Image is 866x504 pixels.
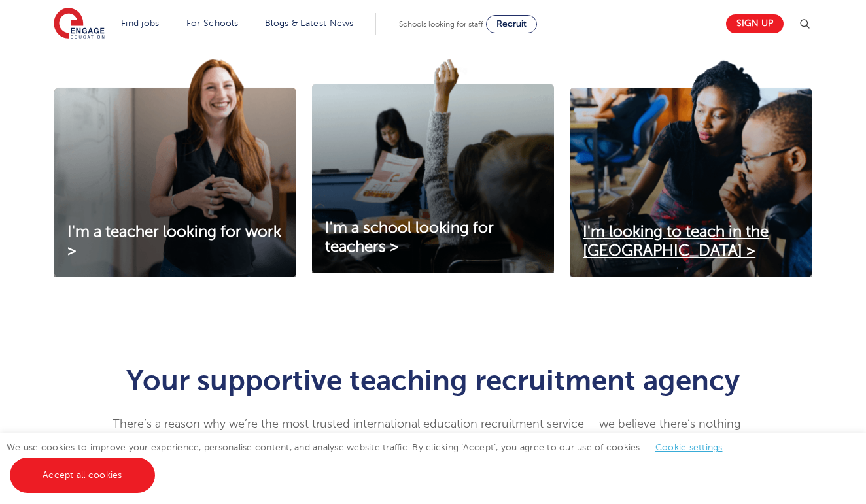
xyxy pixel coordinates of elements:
img: Engage Education [54,8,105,41]
span: We use cookies to improve your experience, personalise content, and analyse website traffic. By c... [7,443,736,480]
a: Recruit [486,15,537,33]
a: Blogs & Latest News [265,18,354,28]
a: I'm looking to teach in the [GEOGRAPHIC_DATA] > [570,223,812,261]
a: Sign up [726,14,784,33]
span: I'm a teacher looking for work > [67,223,281,260]
a: I'm a school looking for teachers > [312,219,554,257]
img: I'm looking to teach in the UK [570,59,812,277]
a: I'm a teacher looking for work > [54,223,296,261]
span: I'm looking to teach in the [GEOGRAPHIC_DATA] > [583,223,769,260]
img: I'm a school looking for teachers [312,59,554,273]
span: I'm a school looking for teachers > [325,219,494,256]
a: Cookie settings [655,443,723,452]
img: I'm a teacher looking for work [54,59,296,277]
span: Recruit [496,19,527,29]
h1: Your supportive teaching recruitment agency [113,366,754,395]
span: Schools looking for staff [399,20,483,29]
a: For Schools [186,18,238,28]
a: Accept all cookies [10,458,155,493]
a: Find jobs [121,18,160,28]
span: There’s a reason why we’re the most trusted international education recruitment service – we beli... [113,417,744,485]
